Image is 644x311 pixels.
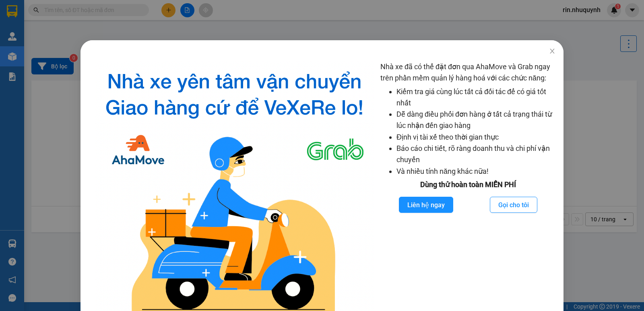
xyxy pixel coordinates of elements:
[490,197,537,213] button: Gọi cho tôi
[541,40,563,63] button: Close
[380,179,555,190] div: Dùng thử hoàn toàn MIỄN PHÍ
[396,109,555,132] li: Dễ dàng điều phối đơn hàng ở tất cả trạng thái từ lúc nhận đến giao hàng
[396,132,555,143] li: Định vị tài xế theo thời gian thực
[396,143,555,166] li: Báo cáo chi tiết, rõ ràng doanh thu và chi phí vận chuyển
[407,200,445,210] span: Liên hệ ngay
[399,197,453,213] button: Liên hệ ngay
[549,48,555,54] span: close
[396,86,555,109] li: Kiểm tra giá cùng lúc tất cả đối tác để có giá tốt nhất
[396,166,555,177] li: Và nhiều tính năng khác nữa!
[498,200,529,210] span: Gọi cho tôi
